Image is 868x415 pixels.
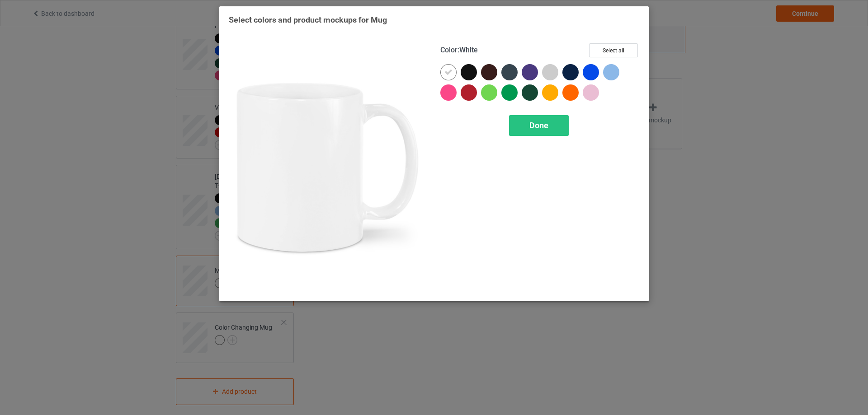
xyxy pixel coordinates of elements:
span: White [459,46,478,54]
span: Done [529,121,548,130]
img: regular.jpg [229,43,428,292]
span: Select colors and product mockups for Mug [229,15,387,24]
h4: : [440,46,478,55]
button: Select all [589,43,638,57]
span: Color [440,46,458,54]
